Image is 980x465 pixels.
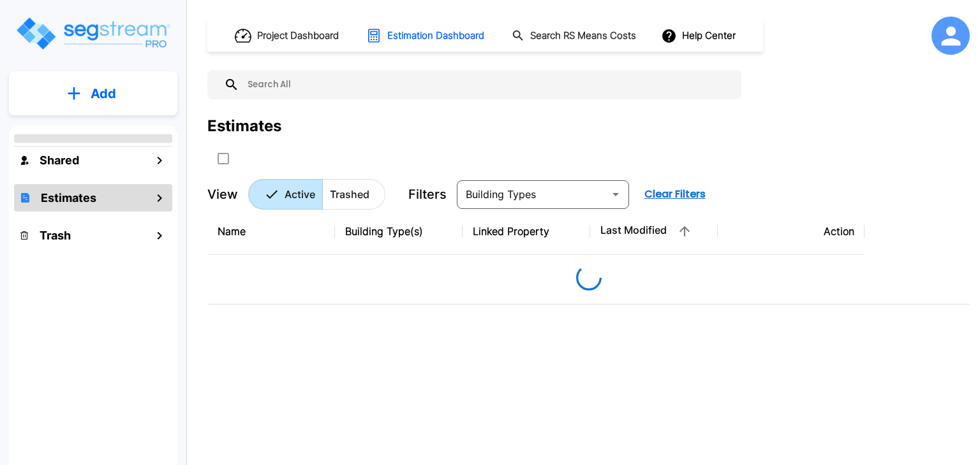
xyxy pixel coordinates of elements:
button: Open [607,185,625,203]
th: Action [718,208,865,255]
p: View [207,185,238,204]
p: Trashed [330,187,369,202]
h1: Trash [40,227,71,244]
h1: Shared [40,152,79,169]
button: Add [9,75,177,112]
button: Estimation Dashboard [361,22,491,49]
h1: Estimates [41,189,96,206]
th: Last Modified [590,208,718,255]
h1: Estimation Dashboard [387,29,484,43]
p: Add [91,84,116,103]
input: Building Types [461,185,604,203]
button: SelectAll [211,146,236,171]
th: Building Type(s) [335,208,463,255]
button: Active [248,179,323,210]
div: Name [218,224,325,239]
th: Linked Property [463,208,590,255]
input: Search All [239,70,735,99]
div: Platform [248,179,385,210]
button: Search RS Means Costs [507,24,643,48]
p: Filters [408,185,447,204]
button: Clear Filters [639,182,711,207]
h1: Project Dashboard [257,29,339,43]
div: Estimates [207,115,281,138]
button: Help Center [658,24,741,48]
h1: Search RS Means Costs [530,29,636,43]
button: Project Dashboard [230,22,346,50]
img: Logo [15,15,171,52]
button: Trashed [322,179,385,210]
p: Active [285,187,315,202]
